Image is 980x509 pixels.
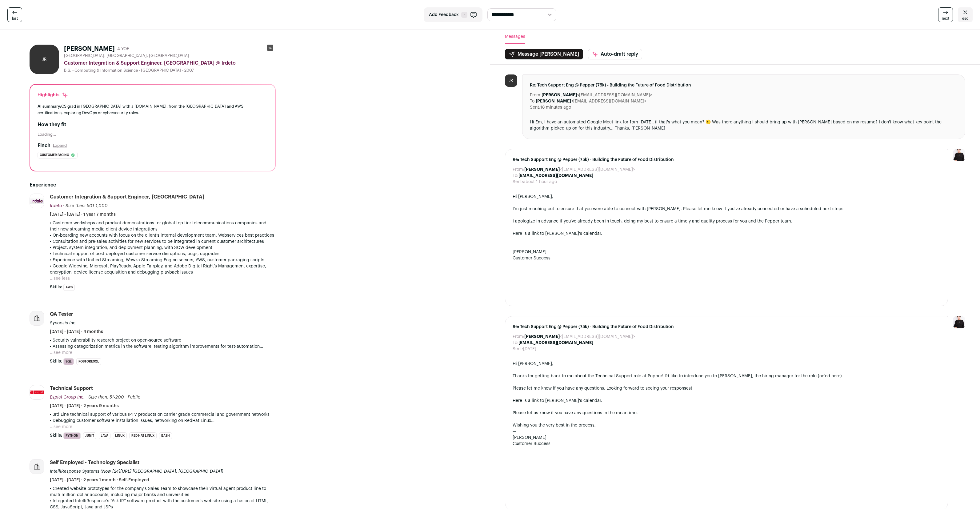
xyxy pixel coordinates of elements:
[50,343,276,350] p: • Assessing categorization metrics in the software, testing algorithm improvements for test-autom...
[30,198,44,204] img: 11b8b31237487cdde01cd8d5ec8d61b63820fe449d10baeba873944efc5bae35.jpg
[958,7,973,22] a: esc
[63,358,74,365] li: SQL
[50,284,62,290] span: Skills:
[50,424,72,430] button: ...see more
[50,232,276,238] p: • On-boarding new accounts with focus on the client’s internal development team. Webservices best...
[513,243,941,249] div: —
[128,395,140,399] span: Public
[50,385,93,392] div: Technical Support
[50,275,70,282] button: ...see less
[83,432,96,439] li: JUnit
[63,284,75,291] li: AWS
[53,143,67,148] button: Expand
[942,16,949,21] span: next
[50,459,139,466] div: Self Employed - Technology Specialist
[50,257,276,263] p: • Experience with Unified Streaming, Wowza Streaming Engine servers, AWS, customer packaging scripts
[513,324,941,330] span: Re: Tech Support Eng @ Pepper (75k) - Building the Future of Food Distribution
[513,231,602,236] a: Here is a link to [PERSON_NAME]'s calendar.
[513,373,941,379] div: Thanks for getting back to me about the Technical Support role at Pepper! I'd like to introduce y...
[38,103,268,116] div: CS grad in [GEOGRAPHIC_DATA] with a [DOMAIN_NAME]. from the [GEOGRAPHIC_DATA] and AWS certificati...
[50,311,73,318] div: QA Tester
[12,16,18,21] span: last
[38,104,61,108] span: AI summary:
[505,49,583,59] button: Message [PERSON_NAME]
[159,432,172,439] li: bash
[953,316,965,328] img: 9240684-medium_jpg
[50,403,119,409] span: [DATE] - [DATE] · 2 years 9 months
[962,16,968,21] span: esc
[513,399,602,403] a: Here is a link to [PERSON_NAME]'s calendar.
[50,469,223,474] span: IntelliResponse Systems (Now [24][URL] [GEOGRAPHIC_DATA], [GEOGRAPHIC_DATA])
[50,321,77,325] span: Synopsis Inc.
[113,432,127,439] li: Linux
[513,428,941,435] div: —
[518,341,593,345] b: [EMAIL_ADDRESS][DOMAIN_NAME]
[542,93,577,97] b: [PERSON_NAME]
[64,59,276,67] div: Customer Integration & Support Engineer, [GEOGRAPHIC_DATA] @ Irdeto
[938,7,953,22] a: next
[536,98,646,104] dd: <[EMAIL_ADDRESS][DOMAIN_NAME]>
[461,12,467,18] span: F
[513,218,941,224] div: I apologize in advance if you've already been in touch, doing my best to ensure a timely and qual...
[38,92,68,98] div: Highlights
[524,167,560,172] b: [PERSON_NAME]
[30,181,276,189] h2: Experience
[513,194,941,200] div: Hi [PERSON_NAME],
[513,206,941,212] div: I'm just reaching out to ensure that you were able to connect with [PERSON_NAME]. Please let me k...
[513,422,941,428] div: Wishing you the very best in the process,
[513,435,941,441] div: [PERSON_NAME]
[513,410,941,416] div: Please let us know if you have any questions in the meantime.
[523,179,557,185] dd: about 1 hour ago
[38,121,268,128] h2: How they fit
[524,334,635,340] dd: <[EMAIL_ADDRESS][DOMAIN_NAME]>
[542,92,652,98] dd: <[EMAIL_ADDRESS][DOMAIN_NAME]>
[50,411,276,418] p: • 3rd Line technical support of various IPTV products on carrier grade commercial and government ...
[38,132,268,137] div: Loading...
[86,395,124,399] span: · Size then: 51-200
[530,92,542,98] dt: From:
[530,98,536,104] dt: To:
[513,166,524,173] dt: From:
[513,255,941,261] div: Customer Success
[523,346,536,352] dd: [DATE]
[50,358,62,364] span: Skills:
[50,486,276,498] p: • Created website prototypes for the company's Sales Team to showcase their virtual agent product...
[513,361,941,367] div: Hi [PERSON_NAME],
[50,194,204,200] div: Customer Integration & Support Engineer, [GEOGRAPHIC_DATA]
[64,68,276,73] div: B.S. - Computing & Information Science - [GEOGRAPHIC_DATA] - 2007
[50,251,276,257] p: • Technical support of post-deployed customer service disruptions, bugs, upgrades
[953,149,965,161] img: 9240684-medium_jpg
[429,12,459,18] span: Add Feedback
[30,45,59,74] div: JR
[50,220,276,232] p: • Customer workshops and product demonstrations for global top tier telecommunications companies ...
[50,238,276,245] p: • Consultation and pre-sales activities for new services to be integrated in current customer arc...
[524,166,635,173] dd: <[EMAIL_ADDRESS][DOMAIN_NAME]>
[99,432,110,439] li: Java
[513,441,941,447] div: Customer Success
[513,179,523,185] dt: Sent:
[63,204,108,208] span: · Size then: 501-1,000
[30,311,44,325] img: company-logo-placeholder-414d4e2ec0e2ddebbe968bf319fdfe5acfe0c9b87f798d344e800bc9a89632a0.png
[50,477,149,483] span: [DATE] - [DATE] · 2 years 1 month · Self-Employed
[50,263,276,275] p: • Google Widevine, Microsoft PlayReady, Apple Fairplay, and Adobe Digital Right’s Management expe...
[30,391,44,394] img: 9745638267ab16c5bed7586ebf6d82e68e74fd53b965249d6a77f5995e730a34.jpg
[513,340,518,346] dt: To:
[530,119,958,131] div: Hi Em, I have an automated Google Meet link for 1pm [DATE], if that's what you mean? 🙂 Was there ...
[50,418,276,424] p: • Debugging customer software installation issues, networking on RedHat Linux
[530,82,958,88] span: Re: Tech Support Eng @ Pepper (75k) - Building the Future of Food Distribution
[30,459,44,474] img: company-logo-placeholder-414d4e2ec0e2ddebbe968bf319fdfe5acfe0c9b87f798d344e800bc9a89632a0.png
[50,245,276,251] p: • Project, system integration, and deployment planning, with SOW development
[513,157,941,163] span: Re: Tech Support Eng @ Pepper (75k) - Building the Future of Food Distribution
[117,46,129,52] div: 4 YOE
[125,394,126,400] span: ·
[505,30,525,44] button: Messages
[76,358,101,365] li: PostgreSQL
[50,211,116,218] span: [DATE] - [DATE] · 1 year 7 months
[518,174,593,178] b: [EMAIL_ADDRESS][DOMAIN_NAME]
[505,74,517,87] div: JR
[588,49,642,59] button: Auto-draft reply
[540,104,571,110] dd: 18 minutes ago
[513,249,941,255] div: [PERSON_NAME]
[536,99,571,103] b: [PERSON_NAME]
[50,432,62,439] span: Skills:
